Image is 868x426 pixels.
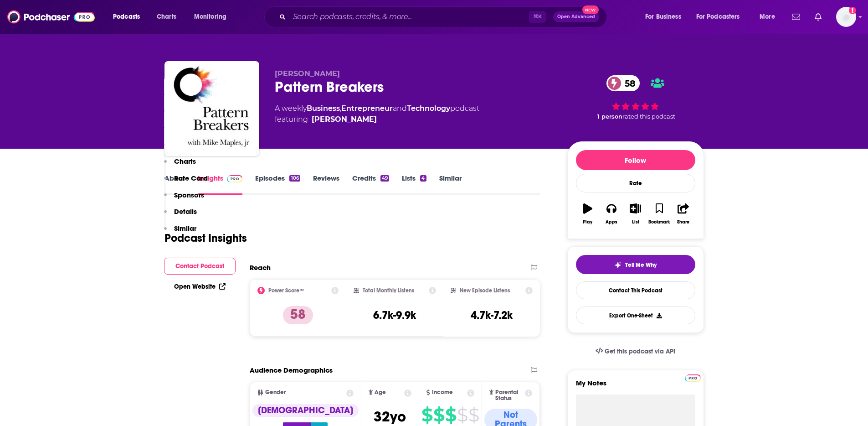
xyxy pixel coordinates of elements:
button: Bookmark [647,197,671,230]
button: List [623,197,647,230]
span: Podcasts [113,10,140,23]
span: Gender [265,390,286,395]
button: open menu [107,10,152,24]
p: 58 [283,306,313,324]
p: Sponsors [174,191,204,199]
a: Similar [439,174,462,195]
div: Play [583,219,592,225]
img: User Profile [836,7,856,27]
button: open menu [753,10,786,24]
div: List [632,219,639,225]
span: More [760,10,775,23]
span: For Podcasters [696,10,740,23]
a: 58 [606,75,640,91]
a: Episodes106 [255,174,300,195]
button: Details [164,207,197,224]
h3: 6.7k-9.9k [373,308,416,322]
span: , [340,104,341,113]
a: Show notifications dropdown [811,9,825,25]
a: Business [307,104,340,113]
p: Details [174,207,197,216]
span: Monitoring [194,10,226,23]
a: Get this podcast via API [588,340,683,363]
a: Show notifications dropdown [788,9,804,25]
button: open menu [639,10,693,24]
button: Rate Card [164,174,208,191]
span: [PERSON_NAME] [275,69,340,78]
div: Share [677,219,689,225]
button: tell me why sparkleTell Me Why [576,255,695,274]
div: A weekly podcast [275,103,479,125]
img: Pattern Breakers [166,63,257,154]
span: ⌘ K [529,11,546,23]
a: Technology [407,104,450,113]
a: Pro website [685,373,701,382]
img: Podchaser - Follow, Share and Rate Podcasts [7,8,95,26]
span: For Business [645,10,681,23]
button: Open AdvancedNew [553,11,599,22]
div: Search podcasts, credits, & more... [273,6,616,27]
h2: Power Score™ [268,287,304,294]
label: My Notes [576,379,695,395]
a: Lists4 [402,174,426,195]
div: 58 1 personrated this podcast [567,69,704,126]
span: $ [468,408,479,422]
div: Bookmark [648,219,670,225]
span: Age [375,390,386,395]
h3: 4.7k-7.2k [471,308,513,322]
button: Play [576,197,600,230]
button: open menu [188,10,238,24]
span: Get this podcast via API [605,348,675,355]
button: Sponsors [164,191,204,208]
span: Logged in as inkhouseNYC [836,7,856,27]
span: Charts [157,10,176,23]
h2: Reach [250,263,271,272]
span: 1 person [597,113,622,120]
input: Search podcasts, credits, & more... [289,10,529,24]
span: featuring [275,114,479,125]
h2: Total Monthly Listens [363,287,414,294]
h2: New Episode Listens [460,287,510,294]
a: Open Website [174,283,226,291]
span: Parental Status [495,390,524,401]
span: Income [432,390,453,395]
a: Contact This Podcast [576,281,695,299]
div: 49 [380,175,389,182]
a: Mike Maples [312,114,377,125]
p: Similar [174,224,196,233]
a: Reviews [313,174,339,195]
button: Apps [600,197,623,230]
span: New [582,5,599,14]
span: rated this podcast [622,113,675,120]
a: Charts [151,10,182,24]
span: $ [445,408,456,422]
div: Apps [606,219,617,225]
span: $ [433,408,444,422]
button: Contact Podcast [164,258,236,275]
span: Open Advanced [557,15,595,19]
button: Show profile menu [836,7,856,27]
p: Rate Card [174,174,208,182]
span: 58 [616,75,640,91]
button: open menu [690,10,753,24]
button: Export One-Sheet [576,307,695,324]
img: tell me why sparkle [614,261,621,269]
div: Rate [576,174,695,192]
button: Follow [576,150,695,170]
button: Share [671,197,695,230]
h2: Audience Demographics [250,366,333,374]
span: $ [457,408,467,422]
svg: Add a profile image [849,7,856,14]
button: Similar [164,224,196,241]
div: [DEMOGRAPHIC_DATA] [252,404,359,417]
img: Podchaser Pro [685,374,701,382]
span: $ [421,408,432,422]
span: Tell Me Why [625,261,657,269]
a: Entrepreneur [341,104,393,113]
div: 4 [420,175,426,182]
span: and [393,104,407,113]
div: 106 [289,175,300,182]
span: 32 yo [374,408,406,426]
